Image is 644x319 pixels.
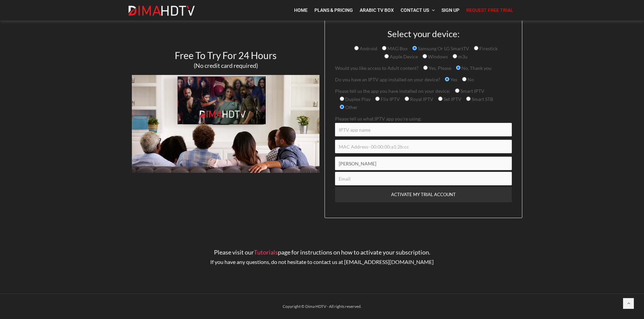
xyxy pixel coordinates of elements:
input: Yes [445,77,449,81]
p: Would you like access to Adult content? [335,64,512,72]
p: Please tell us the app you have installed on your device: [335,87,512,111]
span: Select your device: [387,28,460,39]
span: No, Thank you [460,65,492,71]
input: Apple Device [384,54,389,58]
input: Name [335,157,512,170]
span: Plans & Pricing [314,7,353,13]
input: No [462,77,467,81]
input: Set IPTV [438,97,443,101]
input: Firestick [474,46,478,50]
span: m3u [457,54,468,59]
span: Royal IPTV [409,96,433,102]
span: Windows [427,54,448,59]
span: Free To Try For 24 Hours [175,50,277,61]
span: (No credit card required) [194,62,258,69]
input: ACTIVATE MY TRIAL ACCOUNT [335,187,512,202]
input: MAG Box [382,46,386,50]
span: No [467,77,474,82]
input: Samsung Or LG SmartTV [412,46,417,50]
input: Smart STB [466,97,471,101]
a: Back to top [623,298,634,309]
span: MAG Box [386,46,408,51]
input: Android [354,46,359,50]
input: Windows [423,54,427,58]
span: Contact Us [401,7,429,13]
span: Yes, Please [428,65,451,71]
form: Contact form [330,29,517,218]
input: IPTV app name [335,123,512,136]
span: If you have any questions, do not hesitate to contact us at [EMAIL_ADDRESS][DOMAIN_NAME] [210,259,434,265]
span: Other [344,104,358,110]
span: Arabic TV Box [360,7,394,13]
span: Home [294,7,308,13]
input: Duplex Play [340,97,344,101]
a: Arabic TV Box [356,3,397,17]
p: Do you have an IPTV app installed on your device? [335,76,512,84]
a: Tutorials [254,248,278,256]
span: Android [359,46,377,51]
input: No, Thank you [456,65,460,70]
span: Yes [449,77,457,82]
input: Royal IPTV [405,97,409,101]
span: Sign Up [442,7,459,13]
input: Yes, Please [423,65,428,70]
span: Smart IPTV [459,88,484,94]
input: Flix IPTV [375,97,380,101]
input: Other [340,105,344,109]
span: Smart STB [471,96,493,102]
span: Request Free Trial [466,7,513,13]
span: Duplex Play [344,96,371,102]
input: Email [335,172,512,185]
input: m3u [453,54,457,58]
img: Dima HDTV [128,5,195,16]
span: Samsung Or LG SmartTV [417,46,469,51]
a: Home [291,3,311,17]
a: Plans & Pricing [311,3,356,17]
span: Apple Device [389,54,418,59]
input: Smart IPTV [455,88,459,93]
a: Sign Up [438,3,463,17]
span: Please visit our page for instructions on how to activate your subscription. [214,248,430,256]
span: Set IPTV [443,96,461,102]
span: Firestick [478,46,498,51]
a: Contact Us [397,3,438,17]
span: Flix IPTV [380,96,400,102]
a: Request Free Trial [463,3,517,17]
input: MAC Address- 00:00:00:a1:2b:cc [335,140,512,153]
p: Please tell us what IPTV app you're using: [335,115,512,136]
div: Copyright © Dima HDTV - All rights reserved. [124,302,520,311]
